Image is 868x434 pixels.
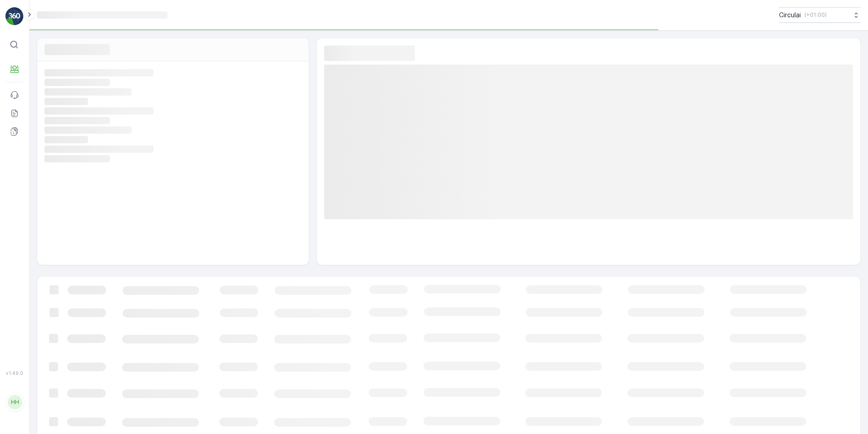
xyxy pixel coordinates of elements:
[5,7,24,25] img: logo
[8,395,22,409] div: HH
[779,7,861,23] button: Circulai(+01:00)
[779,10,801,20] p: Circulai
[5,378,24,427] button: HH
[804,11,827,19] p: ( +01:00 )
[5,370,24,376] span: v 1.49.0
